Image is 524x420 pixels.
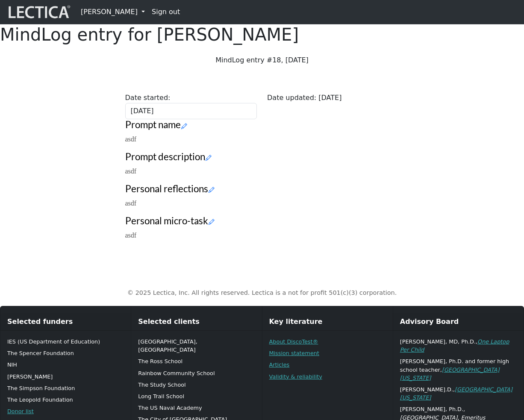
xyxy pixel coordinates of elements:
[138,338,255,354] p: [GEOGRAPHIC_DATA], [GEOGRAPHIC_DATA]
[125,55,399,65] p: MindLog entry #18, [DATE]
[138,392,255,400] p: Long Trail School
[138,381,255,389] p: The Study School
[400,385,517,402] p: [PERSON_NAME].D.,
[7,361,124,369] p: NIH
[0,313,131,331] div: Selected funders
[138,369,255,377] p: Rainbow Community School
[77,3,148,21] a: [PERSON_NAME]
[125,215,399,227] h3: Personal micro-task
[269,338,318,345] a: About DiscoTest®
[269,361,290,368] a: Articles
[7,408,34,414] a: Donor list
[400,357,517,382] p: [PERSON_NAME], Ph.D. and former high school teacher,
[393,313,524,331] div: Advisory Board
[7,396,124,404] p: The Leopold Foundation
[125,183,399,195] h3: Personal reflections
[7,384,124,392] p: The Simpson Foundation
[138,404,255,412] p: The US Naval Academy
[24,288,500,298] p: © 2025 Lectica, Inc. All rights reserved. Lectica is a not for profit 501(c)(3) corporation.
[125,119,399,131] h3: Prompt name
[138,357,255,365] p: The Ross School
[400,338,517,354] p: [PERSON_NAME], MD, Ph.D.,
[148,3,183,21] a: Sign out
[125,198,399,209] p: asdf
[125,166,399,176] p: asdf
[131,313,262,331] div: Selected clients
[262,93,404,119] div: Date updated: [DATE]
[6,4,71,20] img: lecticalive
[7,338,124,346] p: IES (US Department of Education)
[400,367,500,381] a: [GEOGRAPHIC_DATA][US_STATE]
[125,134,399,144] p: asdf
[125,151,399,163] h3: Prompt description
[262,313,393,331] div: Key literature
[7,349,124,357] p: The Spencer Foundation
[7,373,124,381] p: [PERSON_NAME]
[400,386,512,401] a: [GEOGRAPHIC_DATA][US_STATE]
[125,93,171,103] label: Date started:
[269,350,319,356] a: Mission statement
[269,373,322,380] a: Validity & reliability
[125,230,399,241] p: asdf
